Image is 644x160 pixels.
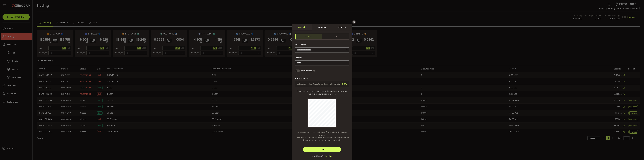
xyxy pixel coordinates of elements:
[295,131,349,136] span: Send only BTC - Bitcoin (Bitcoin) to wallet address as shown.
[295,44,307,46] label: Select Asset
[297,83,340,86] span: bc1qdeyduevklgq49xr6q6pufmlclvvmq0cferhy9z
[322,34,349,39] span: Fiat
[332,24,352,30] div: Withdraw
[295,90,349,95] span: Scan the QR Code or copy the wallet address to transfer funds into your Zerocap wallet.
[320,148,324,151] span: Done
[323,155,332,158] span: Let's chat
[342,83,347,86] span: COPY
[295,57,303,59] label: Network
[295,77,309,80] label: Wallet Address
[312,24,332,30] div: Transfer
[631,148,644,160] iframe: Chat Widget
[303,147,341,152] button: Done
[295,34,322,39] span: Crypto
[292,24,312,30] div: Deposit
[352,20,356,24] button: Close
[312,155,323,158] span: Need help?
[301,68,312,73] span: Auto-Sweep
[295,136,349,142] span: Any other asset sent to this address may be permanently lost and we will not be able to retrieve it.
